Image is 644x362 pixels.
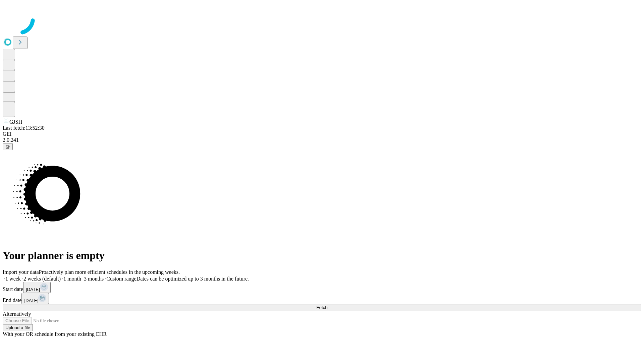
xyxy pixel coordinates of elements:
[3,137,641,143] div: 2.0.241
[3,143,13,150] button: @
[23,282,51,293] button: [DATE]
[3,125,45,131] span: Last fetch: 13:52:30
[24,298,38,303] span: [DATE]
[3,331,107,337] span: With your OR schedule from your existing EHR
[39,269,180,275] span: Proactively plan more efficient schedules in the upcoming weeks.
[316,305,327,310] span: Fetch
[3,249,641,262] h1: Your planner is empty
[3,269,39,275] span: Import your data
[5,144,10,149] span: @
[3,304,641,311] button: Fetch
[137,276,249,282] span: Dates can be optimized up to 3 months in the future.
[9,119,22,125] span: GJSH
[3,324,33,331] button: Upload a file
[3,282,641,293] div: Start date
[3,293,641,304] div: End date
[84,276,104,282] span: 3 months
[3,311,31,317] span: Alternatively
[23,276,61,282] span: 2 weeks (default)
[3,131,641,137] div: GEI
[106,276,136,282] span: Custom range
[63,276,81,282] span: 1 month
[5,276,21,282] span: 1 week
[26,287,40,292] span: [DATE]
[21,293,49,304] button: [DATE]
